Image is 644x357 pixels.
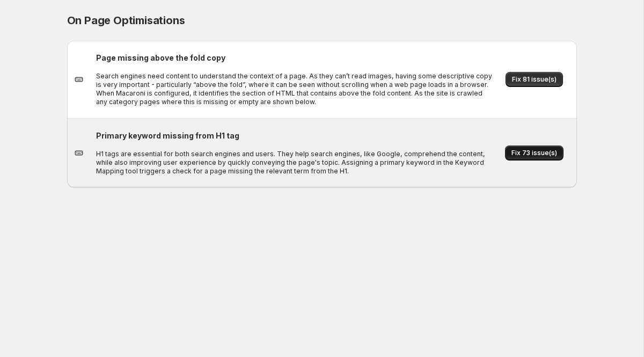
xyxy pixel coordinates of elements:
span: Fix 81 issue(s) [512,75,557,84]
h2: Primary keyword missing from H1 tag [96,130,239,141]
span: On Page Optimisations [67,14,185,27]
p: Search engines need content to understand the context of a page. As they can’t read images, havin... [96,72,495,106]
button: Fix 81 issue(s) [506,72,563,87]
h2: Page missing above the fold copy [96,53,225,63]
span: Fix 73 issue(s) [511,149,557,157]
button: Fix 73 issue(s) [505,145,563,161]
p: H1 tags are essential for both search engines and users. They help search engines, like Google, c... [96,150,494,176]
